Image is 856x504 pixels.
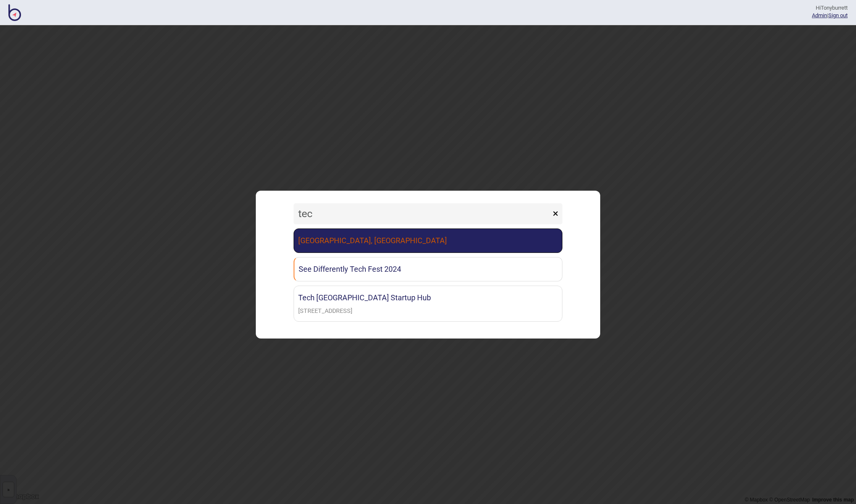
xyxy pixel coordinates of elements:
[812,12,828,18] span: |
[549,203,562,224] button: ×
[812,12,827,18] a: Admin
[294,286,562,322] a: Tech [GEOGRAPHIC_DATA] Startup Hub[STREET_ADDRESS]
[294,203,551,224] input: Search locations by tag + name
[294,228,562,253] a: [GEOGRAPHIC_DATA], [GEOGRAPHIC_DATA]
[298,305,352,318] div: 477 Pitt Street Sydney
[828,12,848,18] button: Sign out
[812,4,848,12] div: Hi Tonyburrett
[294,257,562,281] a: See Differently Tech Fest 2024
[8,4,21,21] img: BindiMaps CMS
